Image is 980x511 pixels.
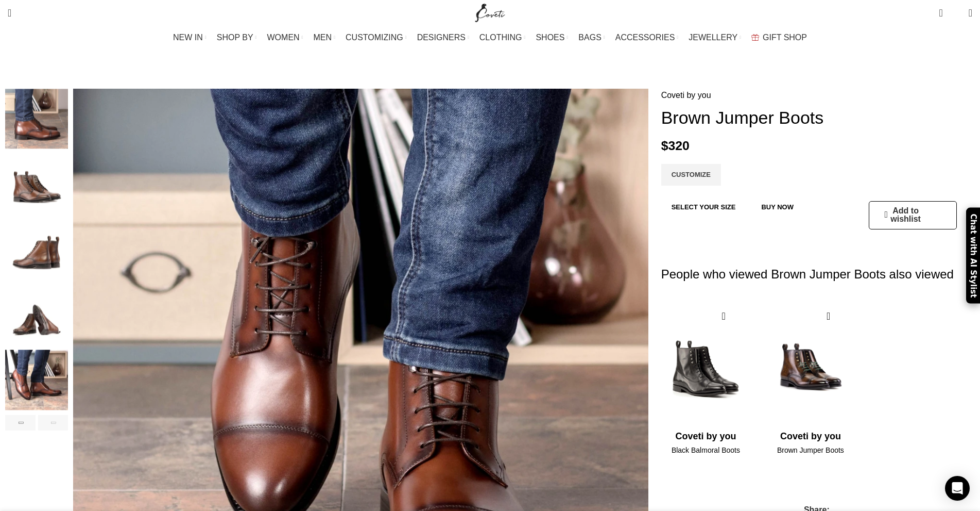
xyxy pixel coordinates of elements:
[578,27,605,48] a: BAGS
[3,27,977,48] div: Main navigation
[661,430,751,443] h4: Coveti by you
[940,5,948,13] span: 0
[5,219,68,279] img: Chelsea Boot
[890,207,921,223] span: Add to wishlist
[536,27,568,48] a: SHOES
[314,32,332,42] span: MEN
[615,27,679,48] a: ACCESSORIES
[885,207,921,223] a: Add to wishlist
[479,27,526,48] a: CLOTHING
[751,27,807,48] a: GIFT SHOP
[314,27,335,48] a: MEN
[5,350,68,410] img: Chelsea Boot uk
[346,32,403,42] span: CUSTOMIZING
[661,304,751,470] div: 1 / 2
[615,32,675,42] span: ACCESSORIES
[217,27,257,48] a: SHOP BY
[766,430,855,443] h4: Coveti by you
[578,32,601,42] span: BAGS
[689,32,737,42] span: JEWELLERY
[173,27,207,48] a: NEW IN
[5,285,68,350] div: 5 / 6
[717,309,730,322] a: Quick view
[661,245,972,304] h2: People who viewed Brown Jumper Boots also viewed
[822,309,835,322] a: Quick view
[661,107,972,128] h1: Brown Jumper Boots
[346,27,407,48] a: CUSTOMIZING
[661,446,751,456] h4: Black Balmoral Boots
[763,32,807,42] span: GIFT SHOP
[536,32,564,42] span: SHOES
[661,196,746,218] button: SELECT YOUR SIZE
[751,196,804,218] button: Buy now
[661,139,668,153] span: $
[934,3,948,23] a: 0
[766,304,855,470] div: 2 / 2
[693,459,719,468] span: $330.00
[5,89,68,149] img: men Chelsea Boots
[267,27,303,48] a: WOMEN
[3,3,16,23] a: Search
[5,154,68,220] div: 3 / 6
[766,427,855,470] a: Coveti by you Brown Jumper Boots $550.00
[173,32,203,42] span: NEW IN
[951,3,961,23] div: My Wishlist
[661,304,751,427] img: 38b10d9f-c4f1-458e-8ddc-8f7da879a859-B.jpg
[689,27,741,48] a: JEWELLERY
[5,154,68,215] img: men boots
[217,32,253,42] span: SHOP BY
[751,34,759,41] img: GiftBag
[766,446,855,456] h4: Brown Jumper Boots
[5,285,68,345] img: Chelsea Boot mear me
[661,164,721,186] a: CUSTOMIZE
[661,427,751,470] a: Coveti by you Black Balmoral Boots $330.00
[5,350,68,415] div: 6 / 6
[945,476,970,501] div: Open Intercom Messenger
[5,219,68,285] div: 4 / 6
[661,89,711,102] a: Coveti by you
[38,415,68,431] div: Next slide
[5,89,68,154] div: 2 / 6
[766,304,855,427] img: cf4c8152-45bb-4a80-811d-68c9c87df5e7-B-scaled.jpg
[473,8,507,17] a: Site logo
[417,27,469,48] a: DESIGNERS
[5,415,36,431] div: Previous slide
[479,32,522,42] span: CLOTHING
[267,32,300,42] span: WOMEN
[953,10,960,18] span: 0
[417,32,466,42] span: DESIGNERS
[661,139,690,153] bdi: 320
[797,459,823,468] span: $550.00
